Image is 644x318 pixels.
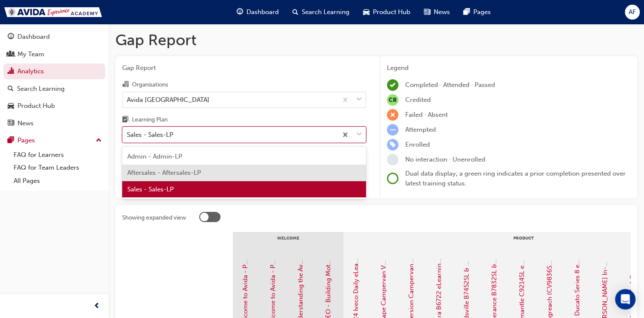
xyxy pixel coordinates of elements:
div: Sales - Sales-LP [127,130,173,140]
span: Credited [405,96,431,104]
span: learningRecordVerb_ENROLL-icon [387,139,398,150]
img: Trak [4,7,102,17]
span: car-icon [363,7,369,17]
span: search-icon [8,85,14,93]
span: Search Learning [302,7,349,17]
span: learningRecordVerb_NONE-icon [387,154,398,165]
span: guage-icon [8,33,14,41]
span: Admin - Admin-LP [127,153,182,160]
a: News [3,116,105,131]
a: guage-iconDashboard [230,3,286,21]
button: AF [625,5,640,20]
a: My Team [3,46,105,62]
a: car-iconProduct Hub [356,3,417,21]
div: Organisations [132,81,168,89]
span: Dual data display; a green ring indicates a prior completion presented over latest training status. [405,170,626,187]
span: guage-icon [237,7,243,17]
a: FAQ for Team Leaders [10,161,105,174]
a: FAQ for Learners [10,148,105,162]
div: Showing expanded view [122,214,186,222]
span: learningRecordVerb_COMPLETE-icon [387,79,398,91]
span: Enrolled [405,141,430,148]
a: Analytics [3,64,105,79]
span: Sales - Sales-LP [127,185,174,193]
span: down-icon [356,94,362,105]
span: Attempted [405,126,436,133]
span: No interaction · Unenrolled [405,156,485,163]
div: Dashboard [17,32,50,42]
span: learningRecordVerb_ATTEMPT-icon [387,124,398,136]
span: Pages [473,7,491,17]
span: AF [629,7,636,17]
span: Aftersales - Aftersales-LP [127,169,201,176]
span: news-icon [424,7,430,17]
div: My Team [17,49,44,59]
span: search-icon [292,7,298,17]
div: Product Hub [17,101,55,111]
span: car-icon [8,102,14,110]
div: Avida [GEOGRAPHIC_DATA] [127,95,209,104]
a: search-iconSearch Learning [286,3,356,21]
a: Search Learning [3,81,105,97]
div: Pages [17,136,35,145]
span: Gap Report [122,63,366,73]
a: Product Hub [3,98,105,114]
span: down-icon [356,129,362,140]
span: organisation-icon [122,81,129,89]
span: news-icon [8,120,14,127]
div: Welcome [233,232,343,253]
div: News [17,119,34,128]
span: learningplan-icon [122,116,129,124]
span: pages-icon [464,7,470,17]
span: Failed · Absent [405,111,448,119]
span: Completed · Attended · Passed [405,81,495,89]
div: Learning Plan [132,116,168,124]
a: news-iconNews [417,3,457,21]
span: News [434,7,450,17]
span: Dashboard [246,7,279,17]
button: Pages [3,133,105,148]
span: prev-icon [94,301,100,312]
span: people-icon [8,51,14,58]
button: DashboardMy TeamAnalyticsSearch LearningProduct HubNews [3,27,105,133]
a: pages-iconPages [457,3,498,21]
span: learningRecordVerb_FAIL-icon [387,109,398,121]
a: Dashboard [3,29,105,45]
span: up-icon [96,135,102,146]
span: pages-icon [8,137,14,145]
h1: Gap Report [115,31,637,49]
div: Legend [387,63,630,73]
div: Open Intercom Messenger [615,289,635,309]
span: Product Hub [373,7,410,17]
span: null-icon [387,94,398,106]
a: All Pages [10,174,105,188]
span: chart-icon [8,68,14,75]
div: Search Learning [17,84,65,94]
